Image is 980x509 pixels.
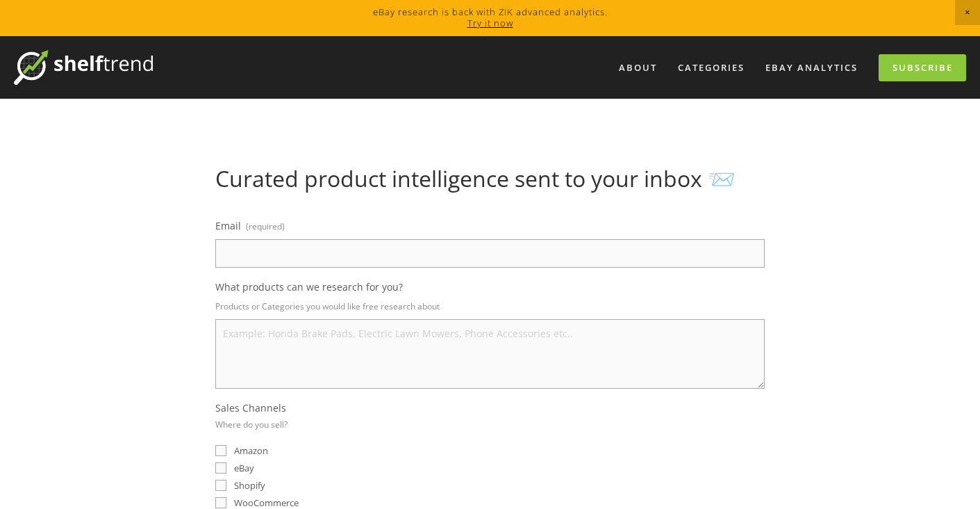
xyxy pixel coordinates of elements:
a: Try it now [467,17,513,29]
a: eBay Analytics [756,56,867,79]
a: Subscribe [879,54,966,81]
span: (required) [246,216,285,236]
input: Shopify [215,480,226,491]
input: eBay [215,462,226,474]
img: ShelfTrend [14,50,153,85]
span: What products can we research for you? [215,280,403,293]
span: eBay [234,462,254,474]
p: Where do you sell? [215,414,288,435]
a: About [610,56,666,79]
div: Categories [669,56,754,79]
h1: Curated product intelligence sent to your inbox 📨 [215,165,765,192]
input: WooCommerce [215,497,226,508]
p: Products or Categories you would like free research about [215,296,765,316]
span: Amazon [234,444,268,457]
span: WooCommerce [234,496,299,509]
input: Amazon [215,445,226,456]
span: Sales Channels [215,401,286,414]
span: Shopify [234,479,265,492]
span: Email [215,219,241,232]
